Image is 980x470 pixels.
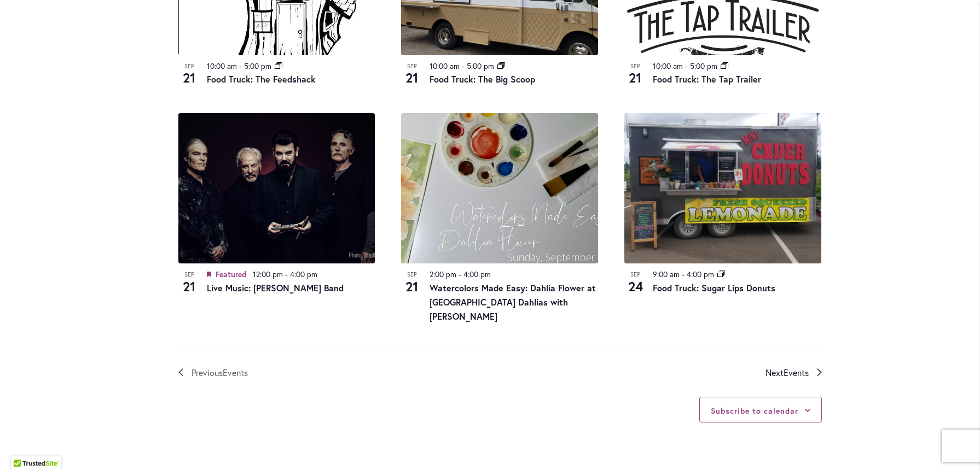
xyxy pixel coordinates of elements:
[207,282,344,293] a: Live Music: [PERSON_NAME] Band
[223,367,248,378] span: Events
[766,366,822,380] a: Next Events
[653,73,761,85] a: Food Truck: The Tap Trailer
[687,269,714,279] time: 4:00 pm
[463,269,491,279] time: 4:00 pm
[401,62,423,71] span: Sep
[178,366,248,380] a: Previous Events
[216,269,246,279] span: Featured
[253,269,283,279] time: 12:00 pm
[430,269,456,279] time: 2:00 pm
[624,270,646,279] span: Sep
[178,270,200,279] span: Sep
[207,268,211,281] em: Featured
[624,113,821,263] img: Food Truck: Sugar Lips Apple Cider Donuts
[459,269,461,279] span: -
[239,61,242,71] span: -
[624,277,646,296] span: 24
[690,61,717,71] time: 5:00 pm
[653,269,680,279] time: 9:00 am
[653,282,775,293] a: Food Truck: Sugar Lips Donuts
[462,61,465,71] span: -
[685,61,688,71] span: -
[430,61,460,71] time: 10:00 am
[207,61,237,71] time: 10:00 am
[467,61,494,71] time: 5:00 pm
[766,366,809,380] span: Next
[178,68,200,87] span: 21
[401,68,423,87] span: 21
[711,406,798,416] button: Subscribe to calendar
[430,73,535,85] a: Food Truck: The Big Scoop
[178,277,200,296] span: 21
[178,113,375,263] img: Live Music: Hank Shreve Band
[401,270,423,279] span: Sep
[401,277,423,296] span: 21
[207,73,316,85] a: Food Truck: The Feedshack
[624,68,646,87] span: 21
[192,366,248,380] span: Previous
[624,62,646,71] span: Sep
[290,269,317,279] time: 4:00 pm
[430,282,596,322] a: Watercolors Made Easy: Dahlia Flower at [GEOGRAPHIC_DATA] Dahlias with [PERSON_NAME]
[682,269,685,279] span: -
[285,269,288,279] span: -
[401,113,598,263] img: 095d3e89e12c975f0a4cfa05aab4d62c
[8,431,39,462] iframe: Launch Accessibility Center
[178,62,200,71] span: Sep
[653,61,683,71] time: 10:00 am
[244,61,271,71] time: 5:00 pm
[784,367,809,378] span: Events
